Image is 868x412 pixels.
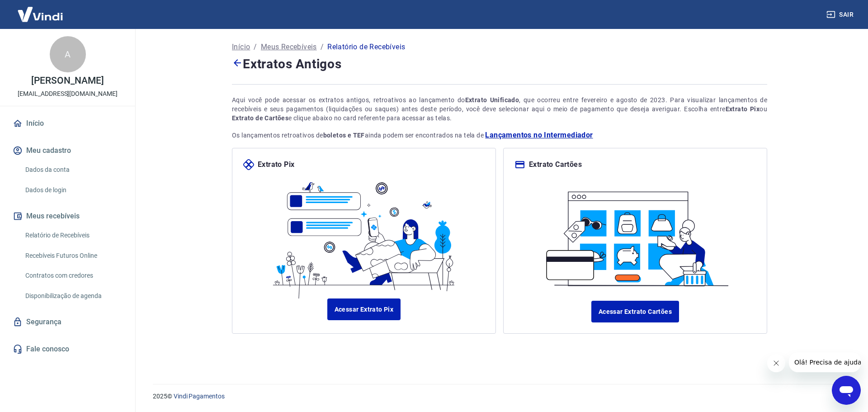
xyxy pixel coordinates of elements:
[232,54,767,73] h4: Extratos Antigos
[11,114,124,133] a: Início
[11,339,124,359] a: Fale conosco
[789,352,861,372] iframe: Mensagem da empresa
[321,42,324,52] p: /
[767,354,785,372] iframe: Fechar mensagem
[465,96,519,104] strong: Extrato Unificado
[327,298,401,320] a: Acessar Extrato Pix
[254,42,257,52] p: /
[232,42,250,52] a: Início
[832,376,861,405] iframe: Botão para abrir a janela de mensagens
[5,6,76,14] span: Olá! Precisa de ajuda?
[267,170,460,298] img: ilustrapix.38d2ed8fdf785898d64e9b5bf3a9451d.svg
[11,206,124,226] button: Meus recebíveis
[22,181,124,199] a: Dados de login
[258,159,294,170] p: Extrato Pix
[485,130,593,141] a: Lançamentos no Intermediador
[22,266,124,285] a: Contratos com credores
[591,301,679,322] a: Acessar Extrato Cartões
[31,76,104,85] p: [PERSON_NAME]
[323,132,365,139] strong: boletos e TEF
[538,181,731,290] img: ilustracard.1447bf24807628a904eb562bb34ea6f9.svg
[232,114,288,122] strong: Extrato de Cartões
[22,246,124,265] a: Recebíveis Futuros Online
[529,159,582,170] p: Extrato Cartões
[22,161,124,179] a: Dados da conta
[327,42,405,52] p: Relatório de Recebíveis
[174,393,225,400] a: Vindi Pagamentos
[11,0,70,28] img: Vindi
[22,287,124,305] a: Disponibilização de agenda
[11,312,124,332] a: Segurança
[11,141,124,161] button: Meu cadastro
[232,130,767,141] p: Os lançamentos retroativos de ainda podem ser encontrados na tela de
[153,392,846,401] p: 2025 ©
[50,36,86,72] div: A
[261,42,317,52] a: Meus Recebíveis
[18,89,118,99] p: [EMAIL_ADDRESS][DOMAIN_NAME]
[22,226,124,245] a: Relatório de Recebíveis
[232,95,767,123] div: Aqui você pode acessar os extratos antigos, retroativos ao lançamento do , que ocorreu entre feve...
[726,105,760,113] strong: Extrato Pix
[825,6,857,23] button: Sair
